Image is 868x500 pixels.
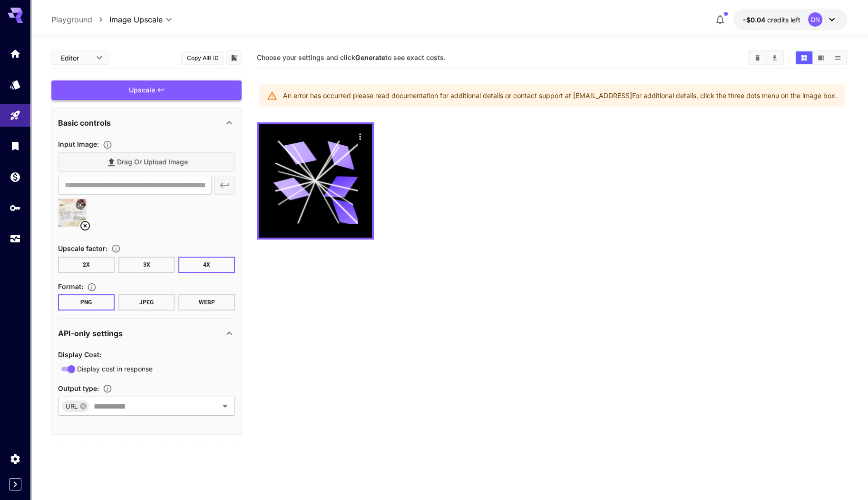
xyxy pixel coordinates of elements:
span: Display Cost : [58,350,101,359]
button: WEBP [178,294,235,310]
button: Add to library [230,52,238,63]
button: 3X [118,257,175,273]
div: Wallet [10,171,21,183]
button: 2X [58,257,115,273]
div: DN [808,12,822,27]
span: Choose your settings and click to see exact costs. [257,53,446,61]
span: Input Image : [58,140,99,148]
div: Clear ImagesDownload All [748,50,784,65]
div: Show images in grid viewShow images in video viewShow images in list view [795,50,847,65]
div: Actions [353,129,367,143]
span: Upscale factor : [58,244,107,252]
button: JPEG [118,294,175,310]
div: Models [10,79,21,90]
button: Copy AIR ID [181,51,224,65]
button: Open [218,400,232,413]
div: Playground [10,110,21,121]
span: Image Upscale [109,14,163,25]
button: 4X [178,257,235,273]
button: Choose the file format for the output image. [83,282,100,292]
button: Download All [766,51,783,64]
button: Specifies the input image to be processed. [99,140,116,150]
span: Editor [61,53,90,63]
button: Expand sidebar [9,478,21,490]
div: Home [10,48,21,60]
span: Output type : [58,384,99,392]
button: Specifies how the image is returned based on your use case: base64Data for embedding in code, dat... [99,384,116,393]
button: -$0.03955DN [733,9,847,30]
div: An error has occurred please read documentation for additional details or contact support at [EMA... [283,87,837,104]
div: API Keys [10,202,21,214]
button: PNG [58,294,115,310]
span: -$0.04 [743,16,767,24]
span: credits left [767,16,800,24]
nav: breadcrumb [51,14,109,25]
button: Choose the level of upscaling to be performed on the image. [107,244,125,253]
div: Library [10,140,21,152]
b: Generate [355,53,385,61]
p: API-only settings [58,328,123,339]
div: Basic controls [58,111,235,134]
div: Settings [10,453,21,465]
button: Show images in grid view [796,51,812,64]
span: Upscale [129,84,155,96]
span: Format : [58,282,83,290]
div: -$0.03955 [743,15,800,25]
div: Usage [10,233,21,245]
button: Clear Images [749,51,766,64]
button: Show images in list view [829,51,846,64]
div: URL [62,400,89,412]
button: Show images in video view [813,51,829,64]
p: Basic controls [58,117,111,129]
button: Upscale [51,80,242,100]
span: URL [62,401,81,412]
div: API-only settings [58,322,235,345]
span: Display cost in response [77,364,153,374]
a: Playground [51,14,92,25]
